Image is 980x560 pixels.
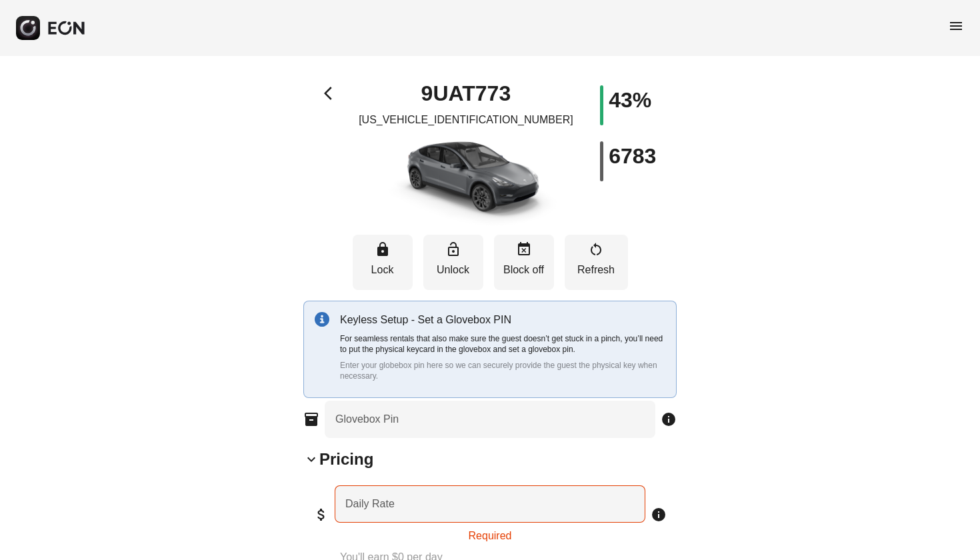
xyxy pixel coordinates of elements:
[501,262,547,278] p: Block off
[340,333,665,355] p: For seamless rentals that also make sure the guest doesn’t get stuck in a pinch, you’ll need to p...
[303,451,319,467] span: keyboard_arrow_down
[948,18,964,34] span: menu
[516,241,532,257] span: event_busy
[445,241,461,257] span: lock_open
[373,133,559,227] img: car
[340,360,665,381] p: Enter your globebox pin here so we can securely provide the guest the physical key when necessary.
[565,235,628,290] button: Refresh
[661,411,677,427] span: info
[359,262,406,278] p: Lock
[421,85,511,101] h1: 9UAT773
[319,449,373,470] h2: Pricing
[335,411,399,427] label: Glovebox Pin
[494,235,554,290] button: Block off
[375,241,391,257] span: lock
[609,92,651,108] h1: 43%
[423,235,483,290] button: Unlock
[359,112,573,128] p: [US_VEHICLE_IDENTIFICATION_NUMBER]
[315,312,329,327] img: info
[345,496,395,512] label: Daily Rate
[353,235,413,290] button: Lock
[340,312,665,328] p: Keyless Setup - Set a Glovebox PIN
[303,411,319,427] span: inventory_2
[335,523,645,544] div: Required
[313,507,329,523] span: attach_money
[651,507,667,523] span: info
[609,148,656,164] h1: 6783
[324,85,340,101] span: arrow_back_ios
[571,262,621,278] p: Refresh
[430,262,477,278] p: Unlock
[588,241,604,257] span: restart_alt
